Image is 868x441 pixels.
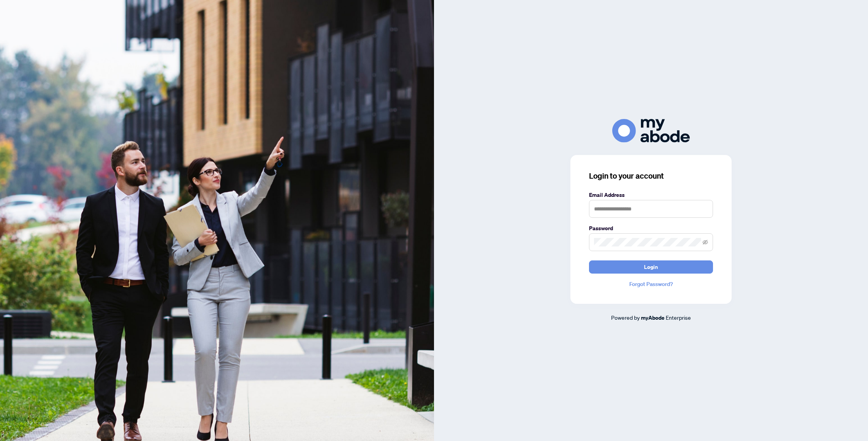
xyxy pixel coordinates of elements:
span: Enterprise [666,314,691,321]
span: eye-invisible [703,239,708,245]
h3: Login to your account [589,171,713,181]
label: Password [589,224,713,233]
a: Forgot Password? [589,280,713,288]
a: myAbode [641,314,665,322]
span: Powered by [611,314,640,321]
span: Login [644,261,658,273]
img: ma-logo [612,119,690,143]
button: Login [589,260,713,274]
label: Email Address [589,191,713,199]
